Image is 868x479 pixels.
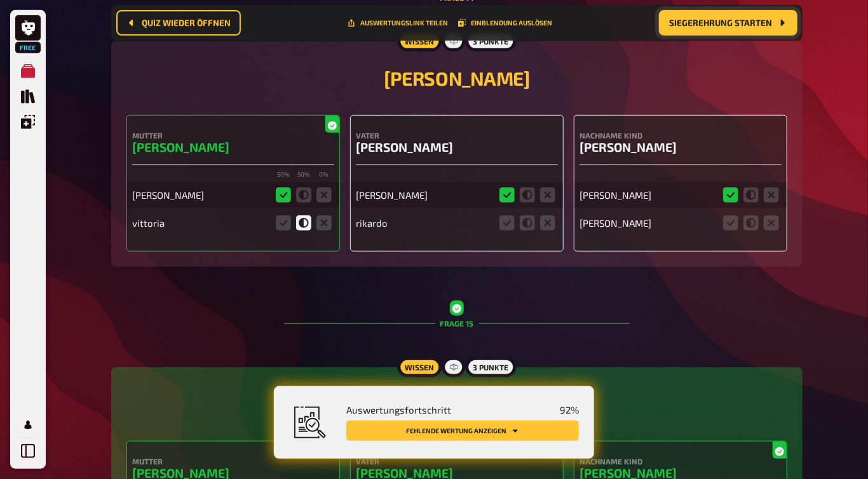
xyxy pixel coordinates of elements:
[580,457,782,466] h4: Nachname Kind
[397,357,442,377] div: Wissen
[346,404,451,415] span: Auswertungsfortschritt
[132,131,334,140] h4: Mutter
[580,217,715,229] div: [PERSON_NAME]
[132,140,334,154] h3: [PERSON_NAME]
[659,10,797,36] button: Siegerehrung starten
[17,44,39,51] span: Free
[15,109,41,135] a: Einblendungen
[126,393,787,415] h2: Alma
[142,18,231,27] span: Quiz wieder öffnen
[465,31,516,51] div: 3 Punkte
[15,412,41,438] a: Profil
[356,131,558,140] h4: Vater
[580,189,715,201] div: [PERSON_NAME]
[465,357,516,377] div: 3 Punkte
[356,457,558,466] h4: Vater
[126,67,787,90] h2: [PERSON_NAME]
[316,170,332,180] small: 0 %
[356,217,492,229] div: rikardo
[132,217,268,229] div: vittoria
[296,170,311,180] small: 50 %
[348,19,448,27] button: Teile diese URL mit Leuten, die dir bei der Auswertung helfen dürfen.
[284,287,630,360] div: Frage 15
[15,84,41,109] a: Quiz Sammlung
[346,421,579,441] button: Fehlende Wertung anzeigen
[132,457,334,466] h4: Mutter
[356,140,558,154] h3: [PERSON_NAME]
[580,140,782,154] h3: [PERSON_NAME]
[276,170,291,180] small: 50 %
[580,131,782,140] h4: Nachname Kind
[356,189,492,201] div: [PERSON_NAME]
[397,31,442,51] div: Wissen
[116,10,241,36] button: Quiz wieder öffnen
[458,19,552,27] button: Einblendung auslösen
[132,189,268,201] div: [PERSON_NAME]
[669,18,772,27] span: Siegerehrung starten
[560,404,579,415] span: 92 %
[15,58,41,84] a: Meine Quizze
